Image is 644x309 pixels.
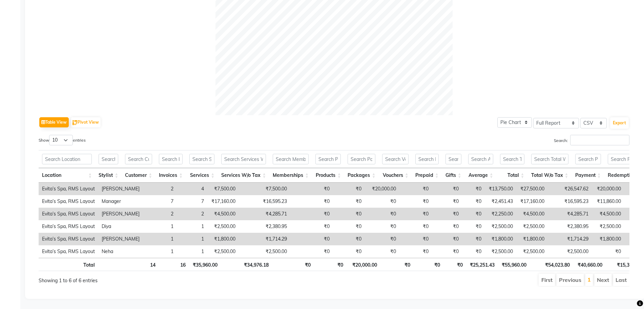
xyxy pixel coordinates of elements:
th: 16 [159,258,189,271]
td: ₹0 [399,183,432,195]
th: ₹34,976.18 [221,258,272,271]
td: Evita’s Spa, RMS Layout [39,245,98,258]
th: ₹0 [380,258,413,271]
th: Customer: activate to sort column ascending [122,168,155,183]
input: Search Total W/o Tax [531,154,568,164]
td: Evita’s Spa, RMS Layout [39,233,98,245]
td: ₹0 [333,220,365,233]
td: [PERSON_NAME] [98,208,143,220]
td: ₹27,500.00 [516,183,548,195]
td: ₹0 [432,208,462,220]
input: Search Payment [575,154,601,164]
td: Evita’s Spa, RMS Layout [39,208,98,220]
input: Search Products [315,154,341,164]
td: 1 [143,245,177,258]
td: ₹7,500.00 [239,183,290,195]
th: Average: activate to sort column ascending [465,168,497,183]
label: Search: [554,135,629,145]
td: ₹4,285.71 [239,208,290,220]
img: pivot.png [72,120,78,125]
th: Total: activate to sort column ascending [497,168,528,183]
td: ₹0 [365,245,399,258]
td: ₹0 [462,208,485,220]
td: ₹4,500.00 [516,208,548,220]
td: 1 [177,245,207,258]
input: Search Stylist [99,154,118,164]
td: ₹4,500.00 [592,208,624,220]
th: Total W/o Tax: activate to sort column ascending [528,168,572,183]
td: Evita’s Spa, RMS Layout [39,195,98,208]
td: ₹0 [290,245,333,258]
td: ₹17,160.00 [207,195,239,208]
td: ₹0 [462,245,485,258]
th: ₹0 [414,258,443,271]
input: Search Gifts [445,154,461,164]
td: ₹0 [365,208,399,220]
td: ₹0 [399,195,432,208]
td: ₹0 [399,245,432,258]
input: Search Location [42,154,92,164]
td: ₹0 [365,220,399,233]
a: 1 [587,276,591,283]
th: Total [39,258,98,271]
td: ₹20,000.00 [592,183,624,195]
td: ₹2,500.00 [207,220,239,233]
td: ₹0 [333,183,365,195]
input: Search Customer [125,154,152,164]
td: ₹0 [290,220,333,233]
input: Search: [570,135,629,145]
button: Pivot View [71,117,101,127]
th: Memberships: activate to sort column ascending [269,168,312,183]
td: 1 [143,233,177,245]
input: Search Memberships [273,154,309,164]
input: Search Total [500,154,524,164]
th: Products: activate to sort column ascending [312,168,344,183]
td: ₹0 [333,208,365,220]
td: ₹20,000.00 [365,183,399,195]
td: ₹1,714.29 [239,233,290,245]
td: ₹2,500.00 [592,220,624,233]
td: ₹2,380.95 [239,220,290,233]
input: Search Invoices [159,154,183,164]
td: ₹0 [592,245,624,258]
td: ₹0 [290,183,333,195]
td: ₹1,714.29 [548,233,592,245]
th: ₹0 [443,258,466,271]
td: Neha [98,245,143,258]
td: ₹0 [365,195,399,208]
td: ₹7,500.00 [207,183,239,195]
td: ₹0 [333,245,365,258]
input: Search Services [189,154,214,164]
td: ₹13,750.00 [485,183,516,195]
input: Search Services W/o Tax [221,154,266,164]
th: Services W/o Tax: activate to sort column ascending [218,168,269,183]
td: 7 [143,195,177,208]
td: [PERSON_NAME] [98,233,143,245]
button: Export [610,117,629,129]
button: Table View [39,117,69,127]
td: ₹0 [462,195,485,208]
input: Search Prepaid [415,154,439,164]
input: Search Packages [348,154,375,164]
th: Prepaid: activate to sort column ascending [412,168,442,183]
th: ₹20,000.00 [347,258,381,271]
input: Search Redemption [608,154,641,164]
td: ₹0 [432,233,462,245]
td: ₹1,800.00 [516,233,548,245]
label: Show entries [39,135,86,145]
td: ₹0 [290,195,333,208]
td: ₹0 [333,233,365,245]
td: ₹0 [432,220,462,233]
td: ₹0 [462,233,485,245]
th: Location: activate to sort column ascending [39,168,95,183]
td: ₹11,860.00 [592,195,624,208]
th: ₹40,660.00 [573,258,605,271]
td: ₹0 [290,233,333,245]
th: Invoices: activate to sort column ascending [155,168,186,183]
input: Search Vouchers [382,154,408,164]
th: ₹0 [272,258,314,271]
div: Showing 1 to 6 of 6 entries [39,273,279,284]
td: ₹1,800.00 [485,233,516,245]
th: Packages: activate to sort column ascending [344,168,379,183]
th: ₹55,960.00 [498,258,530,271]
